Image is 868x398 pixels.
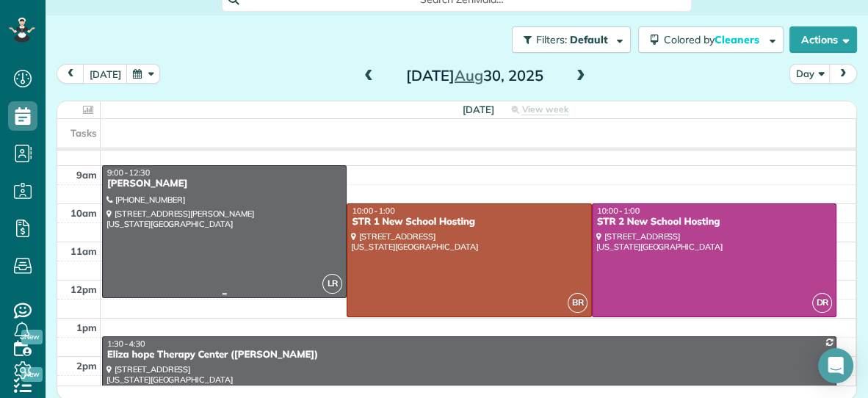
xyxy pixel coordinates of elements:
span: Aug [455,66,483,84]
a: Filters: Default [504,26,631,53]
span: LR [322,274,342,294]
span: [DATE] [463,104,494,115]
button: Actions [789,26,857,53]
button: prev [57,64,84,84]
div: STR 2 New School Hosting [596,216,832,228]
button: Filters: Default [512,26,631,53]
span: 12pm [70,283,97,295]
span: DR [812,293,832,313]
span: 9am [76,169,97,181]
span: Tasks [70,127,97,139]
span: 11am [70,245,97,257]
span: 10am [70,207,97,219]
span: 2pm [76,360,97,372]
span: Default [570,33,609,46]
span: 9:00 - 12:30 [107,167,150,178]
div: Eliza hope Therapy Center ([PERSON_NAME]) [106,349,832,361]
button: Colored byCleaners [638,26,784,53]
span: BR [568,293,587,313]
div: STR 1 New School Hosting [351,216,587,228]
span: 10:00 - 1:00 [597,206,640,216]
h2: [DATE] 30, 2025 [383,68,566,84]
span: 10:00 - 1:00 [352,206,394,216]
span: Filters: [536,33,567,46]
button: next [829,64,857,84]
div: [PERSON_NAME] [106,178,342,190]
span: View week [521,104,568,115]
span: 1:30 - 4:30 [107,339,145,349]
span: Colored by [664,33,764,46]
button: Day [789,64,831,84]
div: Open Intercom Messenger [818,348,853,383]
span: 1pm [76,322,97,333]
button: [DATE] [83,64,128,84]
span: Cleaners [715,33,762,46]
